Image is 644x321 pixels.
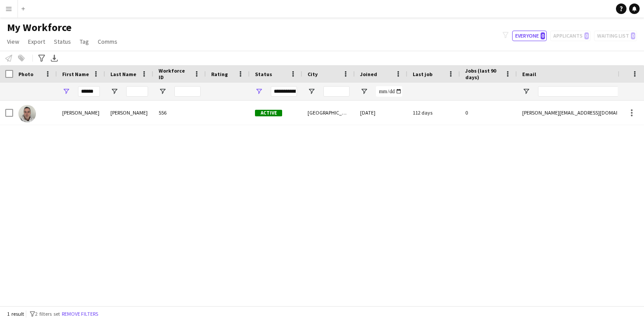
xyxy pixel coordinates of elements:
a: Export [25,36,49,47]
a: View [4,36,23,47]
a: Tag [76,36,92,47]
button: Open Filter Menu [62,87,70,95]
app-action-btn: Advanced filters [36,53,47,63]
span: Email [522,71,536,77]
span: Export [28,38,45,45]
button: Remove filters [60,309,100,319]
span: My Workforce [7,21,71,34]
img: Brendan Murray [18,105,36,122]
input: First Name Filter Input [78,86,100,97]
div: [PERSON_NAME] [57,101,105,125]
span: Active [255,110,282,116]
span: First Name [62,71,89,77]
span: City [308,71,318,77]
span: Tag [80,38,89,45]
span: View [7,38,19,45]
span: Joined [360,71,377,77]
div: [PERSON_NAME] [105,101,153,125]
span: Workforce ID [159,67,190,80]
span: Status [255,71,272,77]
input: Workforce ID Filter Input [174,86,201,97]
span: 2 filters set [35,311,60,317]
input: Joined Filter Input [376,86,402,97]
span: 0 [541,32,545,39]
app-action-btn: Export XLSX [49,53,60,63]
span: Last Name [110,71,136,77]
div: 0 [460,101,517,125]
div: [GEOGRAPHIC_DATA] [302,101,355,125]
span: Comms [98,38,117,45]
div: 112 days [407,101,460,125]
a: Comms [94,36,121,47]
div: [DATE] [355,101,407,125]
div: 556 [153,101,206,125]
span: Status [54,38,71,45]
button: Open Filter Menu [308,87,315,95]
a: Status [50,36,74,47]
input: Last Name Filter Input [126,86,148,97]
button: Open Filter Menu [255,87,263,95]
span: Jobs (last 90 days) [465,67,501,80]
button: Open Filter Menu [360,87,368,95]
span: Last job [413,71,432,77]
button: Open Filter Menu [159,87,166,95]
input: City Filter Input [323,86,350,97]
span: Photo [18,71,33,77]
button: Everyone0 [512,31,547,41]
button: Open Filter Menu [110,87,118,95]
span: Rating [211,71,228,77]
button: Open Filter Menu [522,87,530,95]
